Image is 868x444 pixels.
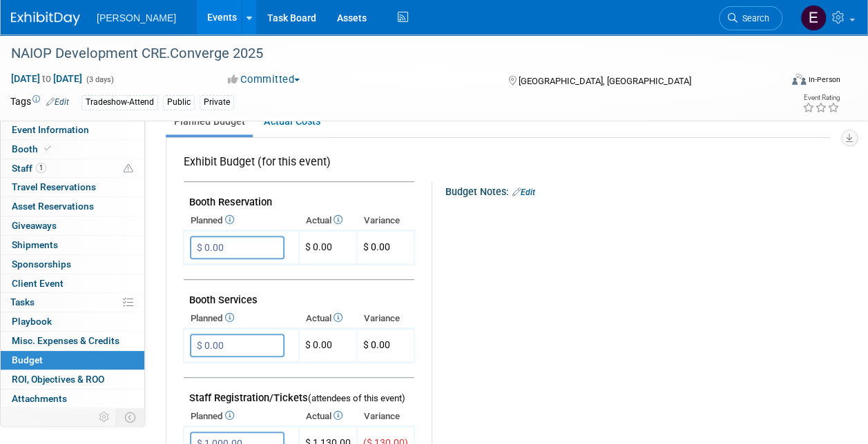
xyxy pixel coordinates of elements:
a: ROI, Objectives & ROO [1,370,144,389]
div: Event Rating [802,94,840,101]
a: Giveaways [1,216,144,235]
div: NAIOP Development CRE.Converge 2025 [6,41,769,66]
span: Sponsorships [12,259,71,270]
a: Search [719,6,782,30]
span: (attendees of this event) [308,393,405,403]
span: 1 [36,163,46,173]
th: Variance [357,407,414,426]
th: Actual [299,211,357,230]
span: (3 days) [85,75,114,84]
span: $ 0.00 [363,339,390,350]
th: Actual [299,407,357,426]
a: Client Event [1,274,144,293]
a: Edit [46,97,69,107]
span: [GEOGRAPHIC_DATA], [GEOGRAPHIC_DATA] [519,76,691,86]
button: Committed [223,72,305,87]
span: Event Information [12,124,89,135]
span: $ 0.00 [363,241,390,252]
img: ExhibitDay [11,12,80,26]
span: Tasks [10,296,35,307]
th: Actual [299,309,357,328]
td: Booth Services [184,280,414,310]
span: Asset Reservations [12,201,94,212]
div: Event Format [720,72,840,92]
span: Travel Reservations [12,181,96,192]
a: Actual Costs [255,109,328,134]
span: Search [737,13,769,23]
span: ROI, Objectives & ROO [12,374,104,385]
span: Staff [12,163,46,174]
span: Misc. Expenses & Credits [12,335,119,346]
div: Tradeshow-Attend [81,95,158,110]
td: Toggle Event Tabs [117,408,145,426]
a: Planned Budget [166,109,253,134]
th: Planned [184,211,299,230]
span: to [40,73,53,84]
a: Booth [1,140,144,159]
span: Booth [12,143,54,154]
a: Tasks [1,293,144,312]
span: Giveaways [12,220,57,231]
th: Planned [184,407,299,426]
span: Playbook [12,316,52,327]
span: Client Event [12,278,64,289]
div: Public [163,95,195,110]
span: [DATE] [DATE] [10,72,83,85]
a: Staff1 [1,159,144,178]
a: Edit [512,188,535,197]
td: Tags [10,94,69,110]
div: In-Person [808,74,840,85]
a: Budget [1,351,144,370]
a: Attachments [1,390,144,408]
td: Personalize Event Tab Strip [93,408,117,426]
td: $ 0.00 [299,329,357,363]
td: Booth Reservation [184,182,414,212]
th: Planned [184,309,299,328]
img: Emy Volk [800,5,827,31]
span: Budget [12,354,43,365]
a: Playbook [1,312,144,331]
span: Attachments [12,393,67,404]
span: [PERSON_NAME] [97,12,176,23]
img: Format-Inperson.png [792,74,806,85]
div: Exhibit Budget (for this event) [184,154,409,177]
a: Misc. Expenses & Credits [1,332,144,350]
i: Booth reservation complete [44,145,51,152]
div: Budget Notes: [445,181,829,199]
a: Event Information [1,121,144,139]
a: Travel Reservations [1,178,144,196]
span: Potential Scheduling Conflict -- at least one attendee is tagged in another overlapping event. [124,163,133,175]
div: Private [200,95,234,110]
a: Asset Reservations [1,197,144,216]
td: Staff Registration/Tickets [184,378,414,407]
a: Shipments [1,236,144,254]
span: $ 0.00 [305,241,332,252]
th: Variance [357,211,414,230]
th: Variance [357,309,414,328]
a: Sponsorships [1,255,144,274]
span: Shipments [12,239,58,250]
